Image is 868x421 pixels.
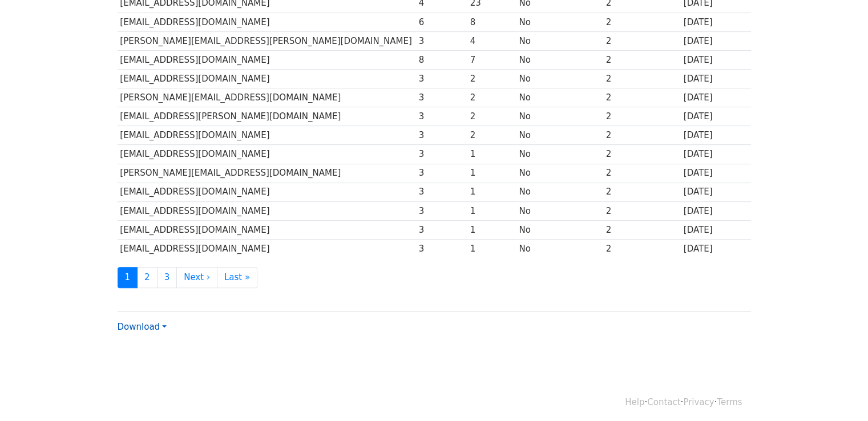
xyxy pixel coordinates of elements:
td: [DATE] [681,201,751,220]
td: No [516,107,603,126]
td: [DATE] [681,50,751,69]
td: 3 [416,239,467,258]
td: [EMAIL_ADDRESS][DOMAIN_NAME] [118,145,416,164]
td: 1 [467,164,516,183]
td: 2 [603,88,681,107]
td: 2 [603,239,681,258]
td: No [516,126,603,145]
td: 3 [416,183,467,201]
td: 2 [603,107,681,126]
td: 1 [467,239,516,258]
td: 1 [467,183,516,201]
td: [DATE] [681,220,751,239]
td: 1 [467,201,516,220]
td: 4 [467,31,516,50]
td: [DATE] [681,183,751,201]
td: 2 [603,126,681,145]
td: [EMAIL_ADDRESS][DOMAIN_NAME] [118,50,416,69]
a: Download [118,322,167,332]
td: 3 [416,201,467,220]
td: [EMAIL_ADDRESS][DOMAIN_NAME] [118,239,416,258]
td: [EMAIL_ADDRESS][DOMAIN_NAME] [118,183,416,201]
td: 1 [467,220,516,239]
td: 2 [467,70,516,88]
a: Contact [647,397,680,407]
td: 2 [467,88,516,107]
td: 8 [416,50,467,69]
td: 3 [416,88,467,107]
td: 3 [416,31,467,50]
td: [EMAIL_ADDRESS][DOMAIN_NAME] [118,126,416,145]
a: Last » [217,267,257,288]
td: 3 [416,107,467,126]
td: 3 [416,164,467,183]
td: [DATE] [681,145,751,164]
a: Help [625,397,644,407]
td: 2 [603,183,681,201]
td: 3 [416,70,467,88]
td: [DATE] [681,31,751,50]
iframe: Chat Widget [811,366,868,421]
td: [DATE] [681,164,751,183]
td: No [516,13,603,31]
td: 2 [603,70,681,88]
td: [PERSON_NAME][EMAIL_ADDRESS][DOMAIN_NAME] [118,88,416,107]
td: [EMAIL_ADDRESS][PERSON_NAME][DOMAIN_NAME] [118,107,416,126]
a: 1 [118,267,138,288]
td: No [516,239,603,258]
td: 2 [603,201,681,220]
a: Terms [717,397,742,407]
td: 2 [603,31,681,50]
td: No [516,201,603,220]
td: [PERSON_NAME][EMAIL_ADDRESS][PERSON_NAME][DOMAIN_NAME] [118,31,416,50]
td: No [516,164,603,183]
td: No [516,88,603,107]
td: 2 [603,220,681,239]
td: 2 [467,126,516,145]
td: [DATE] [681,126,751,145]
td: No [516,145,603,164]
td: [DATE] [681,13,751,31]
td: No [516,70,603,88]
a: Next › [176,267,217,288]
a: Privacy [683,397,714,407]
td: [PERSON_NAME][EMAIL_ADDRESS][DOMAIN_NAME] [118,164,416,183]
td: [EMAIL_ADDRESS][DOMAIN_NAME] [118,70,416,88]
td: [EMAIL_ADDRESS][DOMAIN_NAME] [118,13,416,31]
td: 2 [603,13,681,31]
td: [DATE] [681,107,751,126]
td: 2 [603,164,681,183]
a: 3 [157,267,177,288]
td: [DATE] [681,88,751,107]
td: 2 [467,107,516,126]
td: 7 [467,50,516,69]
td: No [516,220,603,239]
td: No [516,183,603,201]
td: [DATE] [681,239,751,258]
td: No [516,31,603,50]
td: [EMAIL_ADDRESS][DOMAIN_NAME] [118,201,416,220]
td: 8 [467,13,516,31]
td: 1 [467,145,516,164]
td: [EMAIL_ADDRESS][DOMAIN_NAME] [118,220,416,239]
a: 2 [137,267,158,288]
td: 3 [416,126,467,145]
td: 2 [603,145,681,164]
td: No [516,50,603,69]
td: 3 [416,145,467,164]
td: [DATE] [681,70,751,88]
td: 2 [603,50,681,69]
td: 6 [416,13,467,31]
td: 3 [416,220,467,239]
